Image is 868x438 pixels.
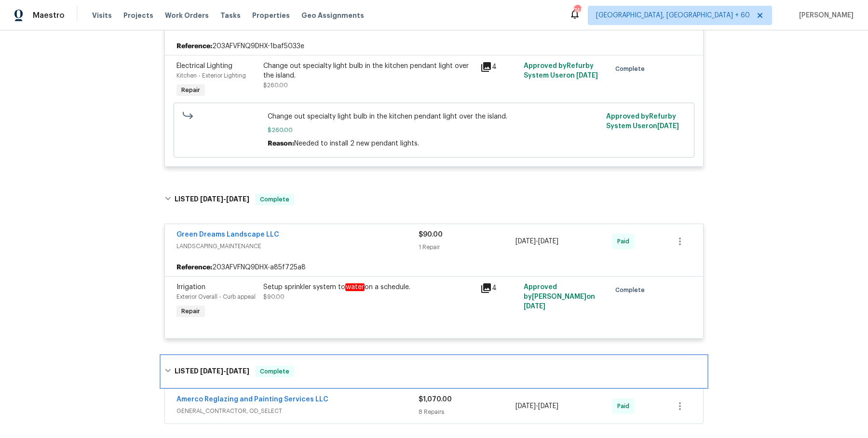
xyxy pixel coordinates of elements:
span: LANDSCAPING_MAINTENANCE [176,241,419,251]
span: [DATE] [226,196,249,202]
span: Approved by Refurby System User on [524,63,598,79]
span: Geo Assignments [301,11,364,20]
b: Reference: [176,263,212,272]
span: $260.00 [268,125,601,135]
span: Paid [617,237,633,246]
span: Repair [177,85,204,95]
span: Approved by [PERSON_NAME] on [524,284,595,310]
div: 1 Repair [419,242,515,252]
span: [DATE] [576,72,598,79]
span: [GEOGRAPHIC_DATA], [GEOGRAPHIC_DATA] + 60 [596,11,750,20]
span: [DATE] [515,238,536,245]
div: 203AFVFNQ9DHX-a85f725a8 [165,259,703,276]
span: GENERAL_CONTRACTOR, OD_SELECT [176,406,419,416]
h6: LISTED [175,366,249,377]
span: Complete [256,367,293,376]
span: Exterior Overall - Curb appeal [176,294,256,300]
b: Reference: [176,41,212,51]
span: [DATE] [515,403,536,410]
span: Visits [92,11,112,20]
span: Projects [123,11,153,20]
span: - [515,237,558,246]
span: Complete [615,285,649,295]
span: [DATE] [200,196,223,202]
h6: LISTED [175,194,249,205]
span: $260.00 [263,82,288,88]
span: $90.00 [263,294,285,300]
span: Kitchen - Exterior Lighting [176,73,246,79]
em: water [345,283,365,291]
a: Green Dreams Landscape LLC [176,231,279,238]
div: LISTED [DATE]-[DATE]Complete [162,356,706,387]
span: Complete [615,64,649,74]
a: Amerco Reglazing and Painting Services LLC [176,396,328,403]
span: Needed to install 2 new pendant lights. [294,140,419,147]
span: [DATE] [200,368,223,374]
div: Setup sprinkler system to on a schedule. [263,282,475,292]
div: 203AFVFNQ9DHX-1baf5033e [165,38,703,55]
span: Paid [617,401,633,411]
span: [DATE] [538,403,558,410]
span: Irrigation [176,284,205,291]
span: - [200,368,249,374]
span: Reason: [268,140,294,147]
div: 4 [480,61,518,73]
div: LISTED [DATE]-[DATE]Complete [162,184,706,215]
span: - [200,196,249,202]
span: Electrical Lighting [176,63,232,69]
span: Approved by Refurby System User on [606,113,679,130]
span: Properties [252,11,290,20]
div: 4 [480,282,518,294]
span: [DATE] [538,238,558,245]
span: [DATE] [226,368,249,374]
div: Change out specialty light bulb in the kitchen pendant light over the island. [263,61,475,80]
div: 748 [574,6,581,15]
span: Tasks [220,12,241,19]
span: Maestro [33,11,65,20]
span: [DATE] [657,123,679,130]
span: $90.00 [419,231,443,238]
span: [DATE] [524,303,545,310]
span: Complete [256,195,293,204]
div: 8 Repairs [419,407,515,417]
span: [PERSON_NAME] [795,11,854,20]
span: Change out specialty light bulb in the kitchen pendant light over the island. [268,112,601,121]
span: - [515,401,558,411]
span: Repair [177,306,204,316]
span: Work Orders [165,11,209,20]
span: $1,070.00 [419,396,452,403]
